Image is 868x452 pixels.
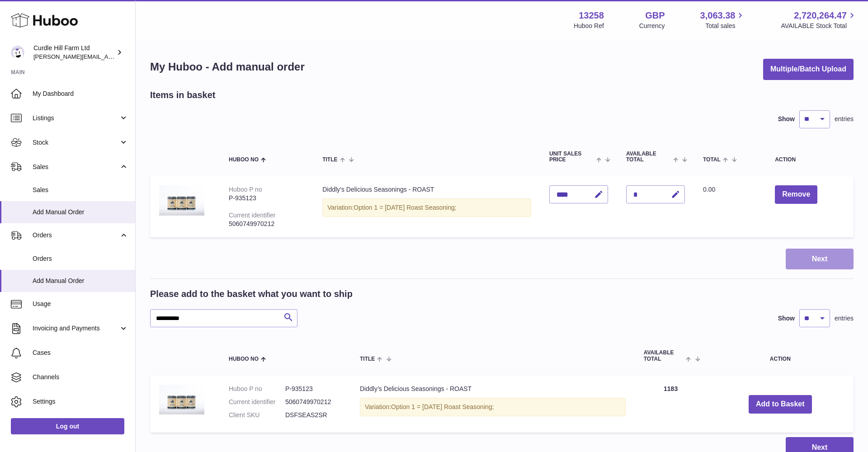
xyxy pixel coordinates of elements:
span: AVAILABLE Total [626,151,671,163]
span: Channels [33,373,128,381]
button: Next [786,249,854,270]
span: Total sales [705,22,745,30]
span: Huboo no [229,356,259,362]
td: Diddly’s Delicious Seasonings - ROAST [351,376,635,433]
span: Huboo no [229,157,259,163]
span: Option 1 = [DATE] Roast Seasoning; [391,403,494,410]
a: Log out [11,418,124,434]
div: Current identifier [229,212,276,219]
label: Show [778,115,795,123]
span: Orders [33,254,128,263]
th: Action [707,341,854,371]
span: [PERSON_NAME][EMAIL_ADDRESS][DOMAIN_NAME] [33,53,181,60]
span: Invoicing and Payments [33,324,119,333]
span: Add Manual Order [33,208,128,217]
div: Variation: [360,398,626,416]
span: Total [703,157,721,163]
td: Diddly’s Delicious Seasonings - ROAST [313,176,540,237]
div: Curdle Hill Farm Ltd [33,44,115,61]
h1: My Huboo - Add manual order [150,60,305,74]
h2: Items in basket [150,89,216,101]
span: entries [835,115,854,123]
button: Add to Basket [749,395,812,414]
span: Title [360,356,375,362]
div: Action [775,157,844,163]
span: Listings [33,114,119,122]
span: 2,720,264.47 [794,9,847,22]
div: Huboo Ref [574,22,604,30]
dt: Huboo P no [229,385,285,393]
div: Variation: [322,198,531,217]
span: Unit Sales Price [549,151,594,163]
span: Settings [33,397,128,406]
span: Add Manual Order [33,277,128,285]
label: Show [778,314,795,323]
a: 3,063.38 Total sales [700,9,746,30]
dt: Current identifier [229,398,285,406]
img: Diddly’s Delicious Seasonings - ROAST [159,385,204,415]
span: 0.00 [703,186,715,193]
a: 2,720,264.47 AVAILABLE Stock Total [781,9,857,30]
span: entries [835,314,854,323]
td: 1183 [635,376,707,433]
span: Sales [33,186,128,194]
dt: Client SKU [229,411,285,419]
h2: Please add to the basket what you want to ship [150,288,353,300]
span: My Dashboard [33,89,128,98]
img: Diddly’s Delicious Seasonings - ROAST [159,185,204,216]
div: Huboo P no [229,186,262,193]
button: Multiple/Batch Upload [763,59,854,80]
span: AVAILABLE Total [644,350,684,362]
span: 3,063.38 [700,9,736,22]
span: Orders [33,231,119,240]
span: AVAILABLE Stock Total [781,22,857,30]
button: Remove [775,185,817,204]
span: Usage [33,300,128,308]
dd: 5060749970212 [285,398,342,406]
span: Stock [33,138,119,147]
div: P-935123 [229,194,304,202]
strong: GBP [645,9,665,22]
strong: 13258 [579,9,604,22]
div: Currency [639,22,665,30]
span: Sales [33,163,119,171]
span: Cases [33,348,128,357]
div: 5060749970212 [229,220,304,228]
span: Option 1 = [DATE] Roast Seasoning; [354,204,456,211]
span: Title [322,157,337,163]
dd: P-935123 [285,385,342,393]
img: miranda@diddlysquatfarmshop.com [11,46,24,59]
dd: DSFSEAS2SR [285,411,342,419]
